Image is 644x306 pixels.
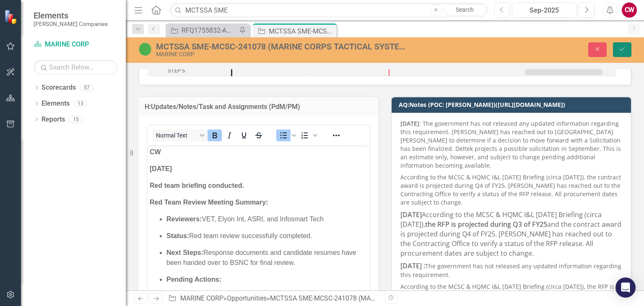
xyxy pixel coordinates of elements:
[512,3,576,18] button: Sep-2025
[298,130,319,141] div: Numbered list
[400,119,419,127] strong: [DATE]
[400,210,621,257] span: According to the MCSC & HQMC I&L [DATE] Briefing (circa [DATE]), and the contract award is projec...
[400,261,425,270] strong: [DATE] :
[622,3,637,18] button: CW
[42,99,70,109] a: Elements
[525,66,602,75] div: Task: Start date: 2025-10-26 End date: 2025-11-25
[138,42,152,56] img: Active
[400,119,622,171] p: : The government has not released any updated information regarding this requirement. [PERSON_NAM...
[34,60,117,75] input: Search Below...
[156,42,411,51] div: MCTSSA SME-MCSC-241078 (MARINE CORPS TACTICAL SYSTEMS SUPPORT ACTIVITY SUBJECT MATTER EXPERTS)
[270,294,623,302] div: MCTSSA SME-MCSC-241078 (MARINE CORPS TACTICAL SYSTEMS SUPPORT ACTIVITY SUBJECT MATTER EXPERTS)
[400,210,422,219] strong: [DATE]
[182,25,237,36] div: RFQ1755832-AMC-CIO-GSAMAS (Army - G6 Modernization and Enterprise IT Support)
[269,26,335,36] div: MCTSSA SME-MCSC-241078 (MARINE CORPS TACTICAL SYSTEMS SUPPORT ACTIVITY SUBJECT MATTER EXPERTS)
[168,294,379,303] div: » »
[145,103,372,111] h3: H:Updates/Notes/Task and Assignments (PdM/PM)
[208,130,222,141] button: Bold
[156,132,197,139] span: Normal Text
[34,10,108,21] span: Elements
[615,277,636,298] div: Open Intercom Messenger
[34,21,108,27] small: [PERSON_NAME] Companies
[148,65,231,76] div: Task: Start date: 2025-10-26 End date: 2025-11-25
[148,65,231,76] div: STEP 5
[148,145,369,291] iframe: Rich Text Area
[400,259,622,281] p: The government has not released any updated information regarding this requirement.
[399,101,627,108] h3: AQ:Notes (POC: [PERSON_NAME])([URL][DOMAIN_NAME])
[400,171,622,208] p: According to the MCSC & HQMC I&L [DATE] Briefing (circa [DATE]), the contract award is projected ...
[180,294,223,302] a: MARINE CORP
[4,9,19,24] img: ClearPoint Strategy
[237,130,251,141] button: Underline
[74,100,87,107] div: 13
[80,84,93,91] div: 57
[276,130,297,141] div: Bullet list
[252,130,266,141] button: Strikethrough
[168,25,237,36] a: RFQ1755832-AMC-CIO-GSAMAS (Army - G6 Modernization and Enterprise IT Support)
[515,5,574,16] div: Sep-2025
[170,3,488,18] input: Search ClearPoint...
[42,115,65,124] a: Reports
[222,130,236,141] button: Italic
[227,294,267,302] a: Opportunities
[69,116,83,123] div: 15
[42,83,76,93] a: Scorecards
[34,40,117,49] a: MARINE CORP
[153,130,207,141] button: Block Normal Text
[156,51,411,57] div: MARINE CORP
[168,65,185,76] div: STEP 5
[444,4,486,16] a: Search
[425,220,547,229] strong: the RFP is projected during Q3 of FY25
[329,130,343,141] button: Reveal or hide additional toolbar items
